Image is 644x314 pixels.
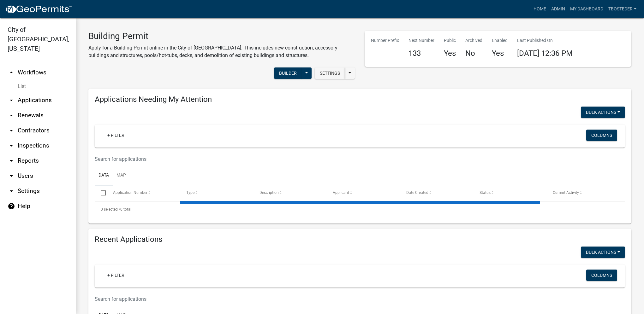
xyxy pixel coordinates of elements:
button: Settings [315,67,345,79]
h3: Building Permit [88,31,355,42]
p: Number Prefix [371,37,399,44]
i: arrow_drop_down [8,96,15,104]
i: arrow_drop_down [8,157,15,165]
i: arrow_drop_down [8,127,15,134]
a: Map [113,166,130,186]
span: 0 selected / [101,207,120,212]
a: Admin [549,3,568,15]
button: Builder [274,67,302,79]
a: + Filter [102,130,129,141]
span: [DATE] 12:36 PM [517,49,573,58]
span: Status [480,190,491,195]
a: Data [95,166,113,186]
datatable-header-cell: Type [180,185,253,201]
p: Public [444,37,456,44]
a: My Dashboard [568,3,606,15]
a: Home [531,3,549,15]
input: Search for applications [95,293,535,305]
h4: No [465,49,482,58]
a: tbosteder [606,3,639,15]
h4: Recent Applications [95,235,625,244]
i: help [8,202,15,210]
h4: 133 [408,49,434,58]
i: arrow_drop_down [8,172,15,180]
span: Applicant [333,190,349,195]
input: Search for applications [95,153,535,166]
p: Apply for a Building Permit online in the City of [GEOGRAPHIC_DATA]. This includes new constructi... [88,44,355,59]
i: arrow_drop_down [8,112,15,119]
datatable-header-cell: Description [253,185,327,201]
h4: Yes [444,49,456,58]
button: Bulk Actions [581,107,625,118]
datatable-header-cell: Application Number [107,185,180,201]
i: arrow_drop_down [8,142,15,149]
datatable-header-cell: Applicant [327,185,400,201]
span: Type [186,190,194,195]
p: Last Published On [517,37,573,44]
p: Enabled [492,37,508,44]
span: Application Number [113,190,147,195]
h4: Yes [492,49,508,58]
p: Next Number [408,37,434,44]
i: arrow_drop_up [8,69,15,76]
div: 0 total [95,201,625,217]
i: arrow_drop_down [8,187,15,195]
datatable-header-cell: Select [95,185,107,201]
span: Current Activity [553,190,579,195]
button: Bulk Actions [581,247,625,258]
datatable-header-cell: Status [474,185,547,201]
h4: Applications Needing My Attention [95,95,625,104]
button: Columns [586,130,617,141]
p: Archived [465,37,482,44]
datatable-header-cell: Date Created [400,185,473,201]
a: + Filter [102,270,129,281]
span: Description [259,190,279,195]
button: Columns [586,270,617,281]
datatable-header-cell: Current Activity [547,185,620,201]
span: Date Created [406,190,428,195]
